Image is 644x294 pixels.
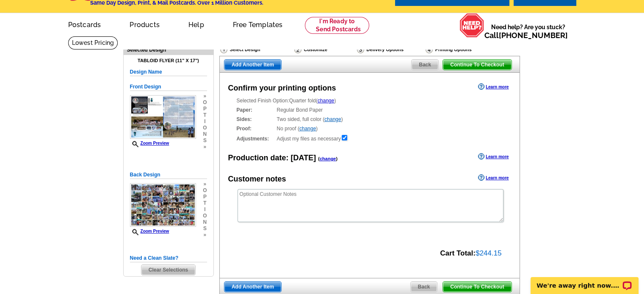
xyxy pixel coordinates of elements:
[484,23,572,40] span: Need help? Are you stuck?
[293,45,356,54] div: Customize
[443,60,511,70] span: Continue To Checkout
[237,115,503,123] div: Two sided, full color ( )
[220,46,227,53] img: Select Design
[203,125,207,131] span: o
[356,45,425,56] div: Delivery Options
[324,116,341,122] a: change
[228,82,336,94] div: Confirm your printing options
[224,60,281,70] span: Add Another Item
[130,171,207,179] h5: Back Design
[291,154,316,162] span: [DATE]
[237,97,503,104] div: Selected Finish Option: ( )
[219,45,293,56] div: Select Design
[55,14,115,34] a: Postcards
[475,249,501,257] span: $244.15
[499,31,568,40] a: [PHONE_NUMBER]
[525,267,644,294] iframe: LiveChat chat widget
[219,14,296,34] a: Free Templates
[203,118,207,125] span: i
[203,232,207,238] span: »
[203,144,207,150] span: »
[228,152,338,164] div: Production date:
[478,83,509,90] a: Learn more
[130,254,207,262] h5: Need a Clean Slate?
[130,83,207,91] h5: Front Design
[443,282,511,292] span: Continue To Checkout
[478,174,509,181] a: Learn more
[318,98,334,104] a: change
[410,281,438,292] a: Back
[237,125,274,132] strong: Proof:
[116,14,173,34] a: Products
[203,112,207,118] span: t
[203,137,207,144] span: s
[426,46,433,53] img: Printing Options & Summary
[224,59,282,70] a: Add Another Item
[411,282,437,292] span: Back
[294,46,301,53] img: Customize
[203,225,207,232] span: s
[130,183,196,227] img: small-thumb.jpg
[478,153,509,160] a: Learn more
[130,68,207,76] h5: Design Name
[357,46,364,53] img: Delivery Options
[124,46,213,54] div: Selected Design
[203,200,207,206] span: t
[203,213,207,219] span: o
[237,134,503,143] div: Adjust my files as necessary
[289,98,316,104] span: Quarter fold
[412,60,438,70] span: Back
[318,156,337,161] span: ( )
[203,106,207,112] span: p
[237,106,274,114] strong: Paper:
[203,131,207,137] span: n
[203,219,207,225] span: n
[459,13,484,38] img: help
[440,249,475,257] strong: Cart Total:
[130,141,169,146] a: Zoom Preview
[320,156,336,161] a: change
[228,173,286,185] div: Customer notes
[175,14,218,34] a: Help
[237,125,503,132] div: No proof ( )
[130,58,207,63] h4: Tabloid Flyer (11" x 17")
[237,106,503,114] div: Regular Bond Paper
[299,126,316,132] a: change
[224,281,282,292] a: Add Another Item
[203,194,207,200] span: p
[425,45,499,56] div: Printing Options
[203,187,207,194] span: o
[237,115,274,123] strong: Sides:
[224,282,281,292] span: Add Another Item
[203,99,207,106] span: o
[130,229,169,234] a: Zoom Preview
[141,265,195,275] span: Clear Selections
[130,95,196,139] img: small-thumb.jpg
[484,31,568,40] span: Call
[411,59,439,70] a: Back
[203,206,207,213] span: i
[237,135,274,143] strong: Adjustments:
[203,181,207,187] span: »
[203,93,207,99] span: »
